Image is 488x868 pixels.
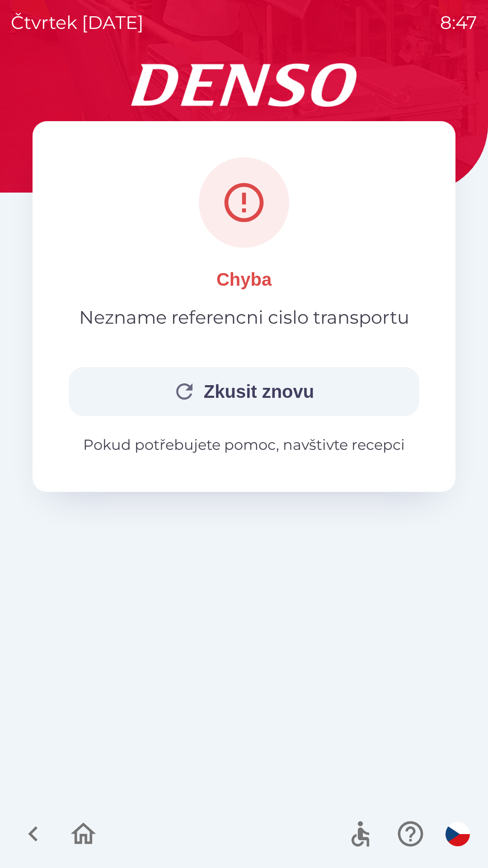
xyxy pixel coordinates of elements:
button: Zkusit znovu [69,367,419,416]
p: Nezname referencni cislo transportu [79,304,409,331]
img: Logo [33,63,455,107]
p: 8:47 [440,9,477,36]
p: čtvrtek [DATE] [11,9,144,36]
p: Pokud potřebujete pomoc, navštivte recepci [69,434,419,456]
img: cs flag [446,822,470,846]
p: Chyba [216,266,272,293]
